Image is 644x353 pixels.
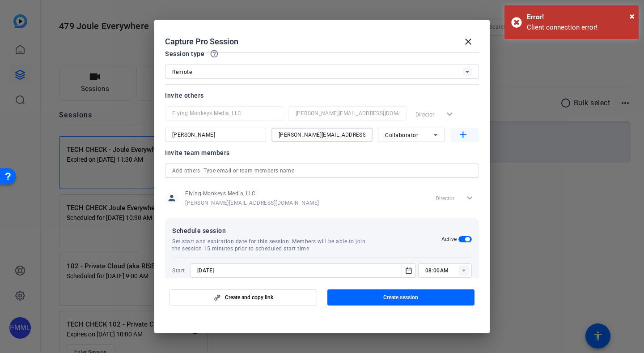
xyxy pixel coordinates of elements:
span: Set start and expiration date for this session. Members will be able to join the session 15 minut... [172,238,374,252]
span: Create and copy link [225,294,273,301]
input: Name... [172,129,259,140]
button: Close [630,9,635,23]
span: Schedule session [172,225,441,236]
h2: Active [441,236,457,243]
button: Create and copy link [169,289,317,306]
div: Invite others [165,90,479,101]
input: Add others: Type email or team members name [172,165,472,176]
span: Collaborator [385,132,418,138]
div: Invite team members [165,147,479,158]
div: Capture Pro Session [165,31,479,52]
input: Email... [279,129,365,140]
mat-icon: close [463,36,474,47]
input: Name... [172,108,276,119]
span: Start [172,267,188,274]
span: Session type [165,48,204,59]
span: Flying Monkeys Media, LLC [185,190,319,197]
mat-icon: person [165,191,178,205]
button: Open calendar [402,263,416,278]
span: Create session [383,294,418,301]
span: × [630,11,635,22]
input: Choose start date [197,265,400,276]
input: Time [425,265,472,276]
div: Client connection error! [527,22,632,33]
mat-icon: add [458,129,469,141]
button: Create session [327,289,475,306]
span: Remote [172,69,192,75]
input: Email... [296,108,399,119]
div: Error! [527,12,632,22]
span: [PERSON_NAME][EMAIL_ADDRESS][DOMAIN_NAME] [185,199,319,207]
mat-icon: help_outline [210,49,219,58]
